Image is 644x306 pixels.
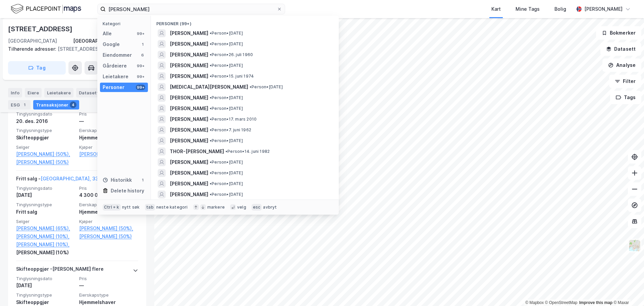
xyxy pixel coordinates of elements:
[73,37,146,45] div: [GEOGRAPHIC_DATA], 33/3057
[8,24,74,34] div: [STREET_ADDRESS]
[210,52,253,57] span: Person • 26. juli 1960
[16,224,75,232] a: [PERSON_NAME] (65%),
[140,52,145,58] div: 6
[170,83,248,91] span: [MEDICAL_DATA][PERSON_NAME]
[170,147,224,156] span: THOR-[PERSON_NAME]
[16,241,75,249] a: [PERSON_NAME] (10%),
[170,169,208,177] span: [PERSON_NAME]
[210,106,212,111] span: •
[8,37,57,45] div: [GEOGRAPHIC_DATA]
[103,204,121,211] div: Ctrl + k
[525,300,544,305] a: Mapbox
[210,181,243,186] span: Person • [DATE]
[140,177,145,183] div: 1
[610,91,641,104] button: Tags
[16,202,75,208] span: Tinglysningstype
[103,73,128,81] div: Leietakere
[210,95,212,100] span: •
[210,95,243,100] span: Person • [DATE]
[596,26,641,40] button: Bokmerker
[103,176,132,184] div: Historikk
[79,185,138,191] span: Pris
[103,51,132,59] div: Eiendommer
[16,232,75,241] a: [PERSON_NAME] (10%),
[25,88,42,97] div: Eiere
[210,52,212,57] span: •
[263,205,277,210] div: avbryt
[136,85,145,90] div: 99+
[145,204,155,211] div: tab
[170,51,208,59] span: [PERSON_NAME]
[210,160,243,165] span: Person • [DATE]
[79,128,138,133] span: Eierskapstype
[210,192,243,197] span: Person • [DATE]
[170,72,208,80] span: [PERSON_NAME]
[545,300,578,305] a: OpenStreetMap
[16,150,75,158] a: [PERSON_NAME] (50%),
[8,88,22,97] div: Info
[16,208,75,216] div: Fritt salg
[79,224,138,232] a: [PERSON_NAME] (50%),
[210,41,212,46] span: •
[170,94,208,102] span: [PERSON_NAME]
[79,292,138,298] span: Eierskapstype
[79,219,138,224] span: Kjøper
[252,204,262,211] div: esc
[207,205,225,210] div: markere
[210,160,212,165] span: •
[210,170,212,175] span: •
[16,276,75,281] span: Tinglysningsdato
[79,202,138,208] span: Eierskapstype
[16,191,75,199] div: [DATE]
[516,5,540,13] div: Mine Tags
[76,88,101,97] div: Datasett
[16,144,75,150] span: Selger
[79,208,138,216] div: Hjemmelshaver
[33,100,79,110] div: Transaksjoner
[8,46,58,52] span: Tilhørende adresser:
[210,74,212,79] span: •
[16,292,75,298] span: Tinglysningstype
[491,5,501,13] div: Kart
[170,115,208,123] span: [PERSON_NAME]
[70,101,76,108] div: 4
[170,137,208,145] span: [PERSON_NAME]
[600,42,641,56] button: Datasett
[210,106,243,111] span: Person • [DATE]
[210,138,212,143] span: •
[103,30,112,38] div: Alle
[170,61,208,70] span: [PERSON_NAME]
[79,150,138,158] a: [PERSON_NAME] (100%)
[210,31,243,36] span: Person • [DATE]
[250,84,252,89] span: •
[610,274,644,306] div: Chat Widget
[79,144,138,150] span: Kjøper
[16,175,112,185] div: Fritt salg -
[554,5,566,13] div: Bolig
[16,249,75,257] div: [PERSON_NAME] (10%)
[16,281,75,290] div: [DATE]
[8,45,141,53] div: [STREET_ADDRESS]
[16,185,75,191] span: Tinglysningsdato
[602,58,641,72] button: Analyse
[79,117,138,125] div: —
[579,300,612,305] a: Improve this map
[79,276,138,281] span: Pris
[210,74,254,79] span: Person • 15. juni 1974
[103,40,120,48] div: Google
[210,41,243,47] span: Person • [DATE]
[136,63,145,69] div: 99+
[103,21,148,26] div: Kategori
[609,75,641,88] button: Filter
[79,281,138,290] div: —
[250,84,283,90] span: Person • [DATE]
[122,205,140,210] div: nytt søk
[44,88,73,97] div: Leietakere
[170,126,208,134] span: [PERSON_NAME]
[170,29,208,37] span: [PERSON_NAME]
[16,134,75,142] div: Skifteoppgjør
[16,128,75,133] span: Tinglysningstype
[170,40,208,48] span: [PERSON_NAME]
[11,3,81,15] img: logo.f888ab2527a4732fd821a326f86c7f29.svg
[210,63,243,68] span: Person • [DATE]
